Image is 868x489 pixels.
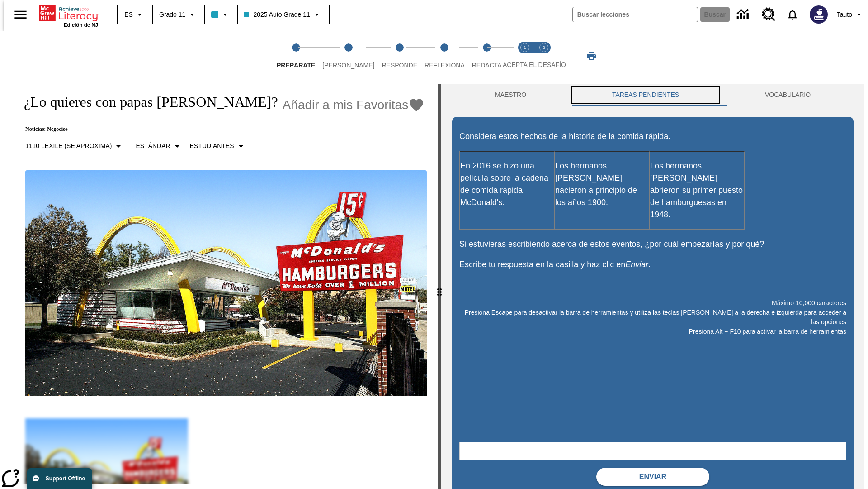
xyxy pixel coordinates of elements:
p: En 2016 se hizo una película sobre la cadena de comida rápida McDonald's. [460,160,554,209]
span: Redacta [472,62,502,69]
p: Los hermanos [PERSON_NAME] abrieron su primer puesto de hamburguesas en 1948. [650,160,744,221]
p: Presiona Escape para desactivar la barra de herramientas y utiliza las teclas [PERSON_NAME] a la ... [459,308,846,327]
span: Support Offline [46,475,85,482]
p: Escribe tu respuesta en la casilla y haz clic en . [459,259,846,271]
div: activity [441,84,864,489]
div: reading [4,84,438,484]
p: Máximo 10,000 caracteres [459,298,846,308]
p: Si estuvieras escribiendo acerca de estos eventos, ¿por cuál empezarías y por qué? [459,238,846,250]
p: Noticias: Negocios [14,126,425,133]
input: Buscar campo [573,7,698,22]
button: Grado: Grado 11, Elige un grado [156,6,201,23]
body: Máximo 10,000 caracteres Presiona Escape para desactivar la barra de herramientas y utiliza las t... [4,7,132,15]
text: 2 [542,45,545,50]
p: 1110 Lexile (Se aproxima) [25,141,112,151]
button: Seleccionar estudiante [186,138,250,154]
p: Considera estos hechos de la historia de la comida rápida. [459,130,846,143]
button: Maestro [452,84,569,106]
span: ES [124,10,133,19]
button: Perfil/Configuración [833,6,868,23]
text: 1 [524,45,526,50]
a: Notificaciones [781,3,804,26]
span: Responde [382,62,417,69]
em: Enviar [625,260,648,269]
p: Los hermanos [PERSON_NAME] nacieron a principio de los años 1900. [555,160,649,209]
button: El color de la clase es azul claro. Cambiar el color de la clase. [208,6,234,23]
div: Portada [39,3,98,28]
span: Edición de NJ [64,22,98,28]
button: Responde step 3 of 5 [374,31,425,81]
h1: ¿Lo quieres con papas [PERSON_NAME]? [14,94,278,110]
button: Tipo de apoyo, Estándar [132,138,186,154]
span: Reflexiona [425,62,465,69]
button: Reflexiona step 4 of 5 [417,31,472,81]
img: Uno de los primeros locales de McDonald's, con el icónico letrero rojo y los arcos amarillos. [25,170,427,397]
span: Prepárate [277,62,315,69]
a: Centro de información [731,2,756,27]
button: Lee step 2 of 5 [315,31,382,81]
div: Pulsa la tecla de intro o la barra espaciadora y luego presiona las flechas de derecha e izquierd... [438,84,441,489]
span: Grado 11 [159,10,185,19]
button: Imprimir [577,48,606,64]
button: Añadir a mis Favoritas - ¿Lo quieres con papas fritas? [283,97,425,113]
button: Prepárate step 1 of 5 [269,31,322,81]
button: Acepta el desafío lee step 1 of 2 [512,31,538,81]
span: Añadir a mis Favoritas [283,98,409,112]
button: TAREAS PENDIENTES [569,84,722,106]
button: VOCABULARIO [722,84,854,106]
span: [PERSON_NAME] [322,62,374,69]
span: ACEPTA EL DESAFÍO [503,61,566,68]
p: Presiona Alt + F10 para activar la barra de herramientas [459,327,846,336]
button: Enviar [596,468,709,486]
p: Estudiantes [190,141,234,151]
span: 2025 Auto Grade 11 [244,10,310,19]
a: Centro de recursos, Se abrirá en una pestaña nueva. [756,2,781,27]
button: Support Offline [27,468,92,489]
button: Lenguaje: ES, Selecciona un idioma [120,6,149,23]
button: Clase: 2025 Auto Grade 11, Selecciona una clase [241,6,325,23]
div: Instructional Panel Tabs [452,84,854,106]
p: Estándar [136,141,170,151]
button: Escoja un nuevo avatar [804,3,833,26]
button: Abrir el menú lateral [7,1,34,28]
span: Tauto [837,10,852,19]
img: Avatar [810,5,828,24]
button: Acepta el desafío contesta step 2 of 2 [531,31,557,81]
button: Redacta step 5 of 5 [465,31,509,81]
button: Seleccione Lexile, 1110 Lexile (Se aproxima) [22,138,127,154]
